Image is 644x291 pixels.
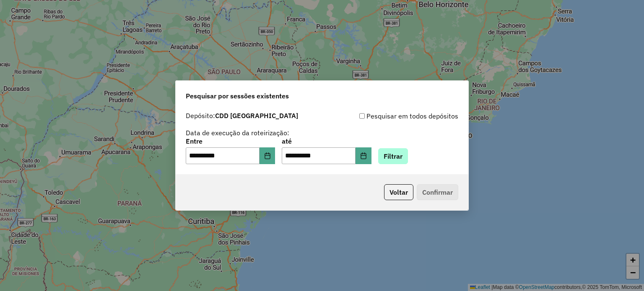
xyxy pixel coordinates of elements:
[260,147,275,164] button: Choose Date
[356,147,371,164] button: Choose Date
[186,136,275,146] label: Entre
[378,148,408,164] button: Filtrar
[384,184,413,200] button: Voltar
[186,128,289,138] label: Data de execução da roteirização:
[186,111,298,121] label: Depósito:
[322,111,458,121] div: Pesquisar em todos depósitos
[215,111,298,120] strong: CDD [GEOGRAPHIC_DATA]
[186,91,289,101] span: Pesquisar por sessões existentes
[282,136,371,146] label: até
